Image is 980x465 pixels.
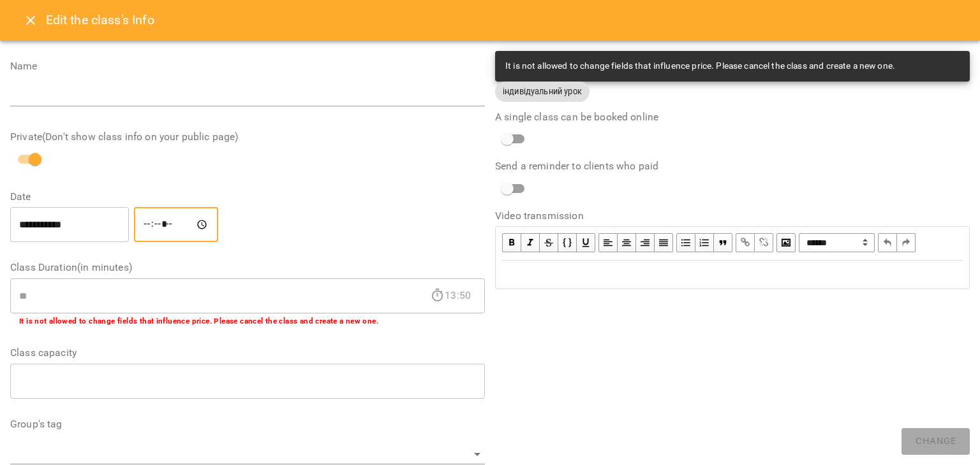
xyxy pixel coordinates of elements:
button: Underline [577,233,595,252]
label: Video transmission [495,211,970,221]
label: A single class can be booked online [495,112,970,122]
h6: Edit the class's Info [46,10,154,30]
label: Group's tag [10,419,485,429]
span: Normal [799,233,875,252]
div: Edit text [496,261,969,288]
button: Blockquote [714,233,732,252]
span: індивідуальний урок [495,85,590,97]
b: It is not allowed to change fields that influence price. Please cancel the class and create a new... [19,317,378,325]
label: Name [10,61,485,71]
button: Bold [502,233,521,252]
button: Monospace [558,233,577,252]
button: Redo [897,233,916,252]
button: Align Justify [655,233,673,252]
button: Italic [521,233,540,252]
button: Undo [878,233,897,252]
button: Link [736,233,755,252]
button: OL [695,233,714,252]
button: UL [676,233,695,252]
div: It is not allowed to change fields that influence price. Please cancel the class and create a new... [505,55,895,78]
label: Date [10,192,485,202]
label: Private(Don't show class info on your public page) [10,132,485,142]
button: Strikethrough [540,233,558,252]
button: Image [776,233,796,252]
button: Align Right [636,233,655,252]
button: Remove Link [755,233,773,252]
button: Align Left [598,233,618,252]
button: Close [15,5,46,36]
select: Block type [799,233,875,252]
label: Class Duration(in minutes) [10,262,485,273]
button: Align Center [618,233,636,252]
label: Send a reminder to clients who paid [495,161,970,171]
label: Class capacity [10,348,485,358]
